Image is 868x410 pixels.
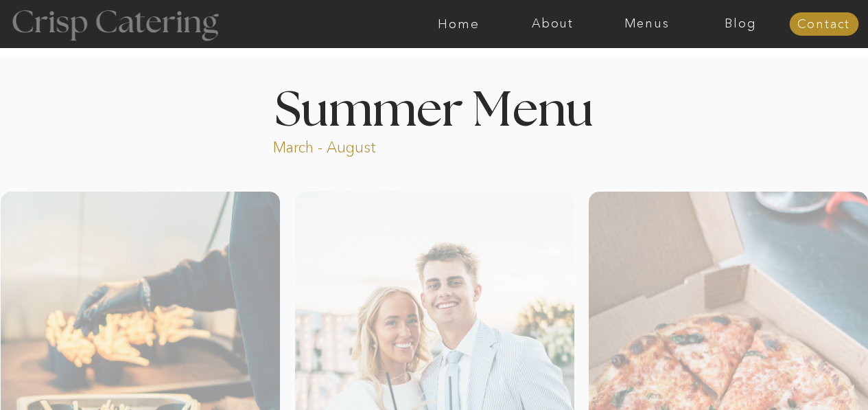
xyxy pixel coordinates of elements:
a: Blog [694,17,788,31]
a: Menus [600,17,694,31]
p: March - August [273,137,462,153]
a: About [506,17,600,31]
h1: Summer Menu [244,87,625,128]
a: Contact [789,18,858,32]
a: Home [412,17,506,31]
